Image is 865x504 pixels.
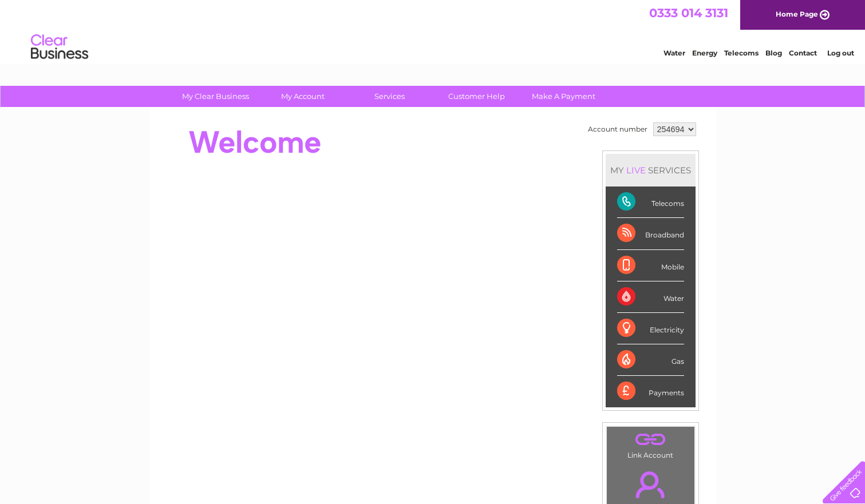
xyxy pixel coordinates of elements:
[624,165,648,176] div: LIVE
[585,120,650,139] td: Account number
[516,86,611,107] a: Make A Payment
[765,49,782,57] a: Blog
[429,86,524,107] a: Customer Help
[610,430,692,450] a: .
[692,49,717,57] a: Energy
[663,49,685,57] a: Water
[617,250,684,281] div: Mobile
[617,344,684,376] div: Gas
[617,218,684,249] div: Broadband
[617,186,684,218] div: Telecoms
[617,376,684,407] div: Payments
[789,49,817,57] a: Contact
[255,86,350,107] a: My Account
[30,30,89,65] img: logo.png
[168,86,263,107] a: My Clear Business
[606,426,695,462] td: Link Account
[606,154,696,186] div: MY SERVICES
[617,281,684,313] div: Water
[342,86,437,107] a: Services
[827,49,854,57] a: Log out
[163,6,704,55] div: Clear Business is a trading name of Verastar Limited (registered in [GEOGRAPHIC_DATA] No. 3667643...
[649,6,728,20] a: 0333 014 3131
[617,313,684,344] div: Electricity
[724,49,759,57] a: Telecoms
